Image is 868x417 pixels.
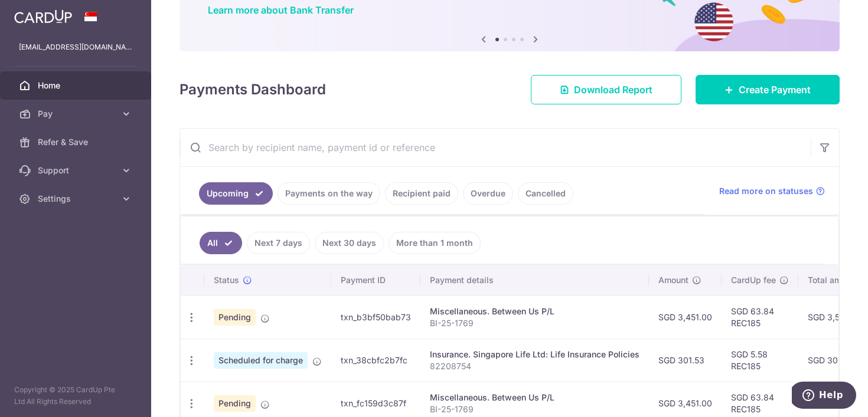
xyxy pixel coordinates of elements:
[38,165,116,176] span: Support
[739,83,811,97] span: Create Payment
[658,274,688,286] span: Amount
[389,232,481,254] a: More than 1 month
[38,136,116,148] span: Refer & Save
[180,79,326,100] h4: Payments Dashboard
[518,182,573,205] a: Cancelled
[214,352,308,369] span: Scheduled for charge
[649,295,722,339] td: SGD 3,451.00
[649,339,722,382] td: SGD 301.53
[430,392,639,403] div: Miscellaneous. Between Us P/L
[331,295,420,339] td: txn_b3bf50bab73
[722,339,798,382] td: SGD 5.58 REC185
[430,349,639,360] div: Insurance. Singapore Life Ltd: Life Insurance Policies
[463,182,513,205] a: Overdue
[208,4,354,16] a: Learn more about Bank Transfer
[722,295,798,339] td: SGD 63.84 REC185
[531,75,681,104] a: Download Report
[420,265,649,295] th: Payment details
[430,317,639,329] p: BI-25-1769
[214,274,239,286] span: Status
[247,232,310,254] a: Next 7 days
[315,232,384,254] a: Next 30 days
[331,265,420,295] th: Payment ID
[719,185,825,197] a: Read more on statuses
[719,185,813,197] span: Read more on statuses
[214,395,256,412] span: Pending
[200,232,242,254] a: All
[331,339,420,382] td: txn_38cbfc2b7fc
[38,193,116,205] span: Settings
[199,182,273,205] a: Upcoming
[180,129,811,166] input: Search by recipient name, payment id or reference
[430,306,639,317] div: Miscellaneous. Between Us P/L
[792,382,856,411] iframe: Opens a widget where you can find more information
[214,309,256,326] span: Pending
[731,274,776,286] span: CardUp fee
[385,182,458,205] a: Recipient paid
[19,41,132,53] p: [EMAIL_ADDRESS][DOMAIN_NAME]
[38,108,116,120] span: Pay
[14,9,72,24] img: CardUp
[430,360,639,372] p: 82208754
[696,75,840,104] a: Create Payment
[38,80,116,91] span: Home
[808,274,847,286] span: Total amt.
[574,83,652,97] span: Download Report
[278,182,380,205] a: Payments on the way
[430,403,639,415] p: BI-25-1769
